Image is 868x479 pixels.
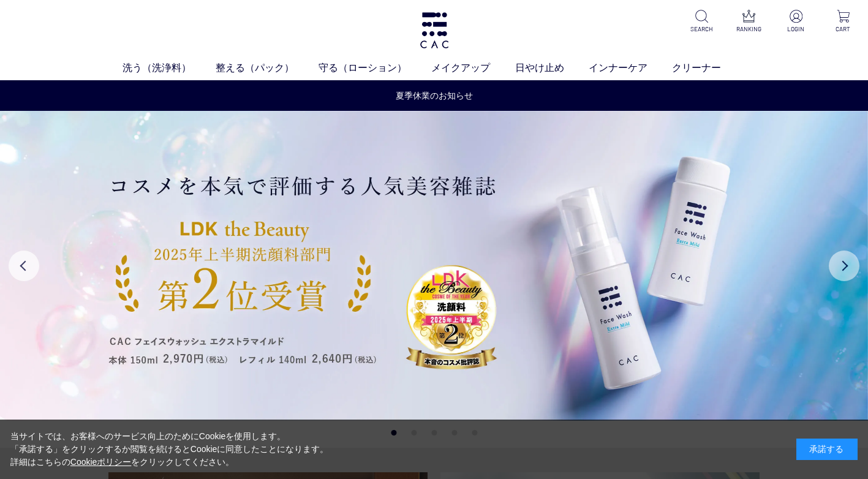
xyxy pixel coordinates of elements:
[396,89,473,102] a: 夏季休業のお知らせ
[216,61,319,75] a: 整える（パック）
[672,61,745,75] a: クリーナー
[734,10,764,34] a: RANKING
[418,12,450,48] img: logo
[734,25,764,34] p: RANKING
[319,61,431,75] a: 守る（ローション）
[687,10,717,34] a: SEARCH
[515,61,589,75] a: 日やけ止め
[828,25,858,34] p: CART
[10,430,329,469] div: 当サイトでは、お客様へのサービス向上のためにCookieを使用します。 「承諾する」をクリックするか閲覧を続けるとCookieに同意したことになります。 詳細はこちらの をクリックしてください。
[123,61,216,75] a: 洗う（洗浄料）
[796,439,858,460] div: 承諾する
[781,10,811,34] a: LOGIN
[70,457,132,467] a: Cookieポリシー
[687,25,717,34] p: SEARCH
[828,10,858,34] a: CART
[829,251,859,281] button: Next
[431,61,515,75] a: メイクアップ
[781,25,811,34] p: LOGIN
[589,61,672,75] a: インナーケア
[9,251,39,281] button: Previous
